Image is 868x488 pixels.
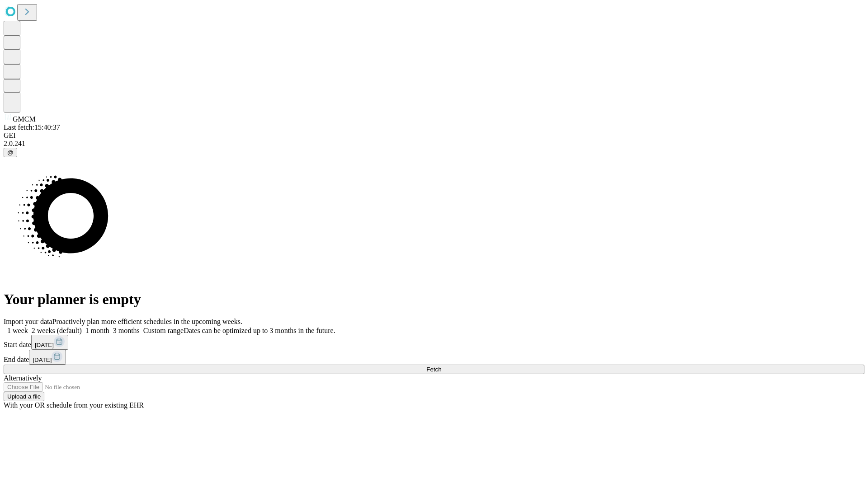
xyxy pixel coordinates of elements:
[143,327,184,334] span: Custom range
[35,342,54,348] span: [DATE]
[4,392,44,401] button: Upload a file
[4,123,60,131] span: Last fetch: 15:40:37
[33,357,52,363] span: [DATE]
[4,131,864,140] div: GEI
[426,366,441,373] span: Fetch
[4,148,17,157] button: @
[4,401,144,409] span: With your OR schedule from your existing EHR
[32,327,82,334] span: 2 weeks (default)
[52,318,242,325] span: Proactively plan more efficient schedules in the upcoming weeks.
[7,327,28,334] span: 1 week
[7,149,14,156] span: @
[4,140,864,148] div: 2.0.241
[113,327,140,334] span: 3 months
[13,115,36,123] span: GMCM
[4,374,42,382] span: Alternatively
[29,350,66,365] button: [DATE]
[184,327,335,334] span: Dates can be optimized up to 3 months in the future.
[4,291,864,308] h1: Your planner is empty
[4,335,864,350] div: Start date
[31,335,68,350] button: [DATE]
[85,327,109,334] span: 1 month
[4,365,864,374] button: Fetch
[4,350,864,365] div: End date
[4,318,52,325] span: Import your data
